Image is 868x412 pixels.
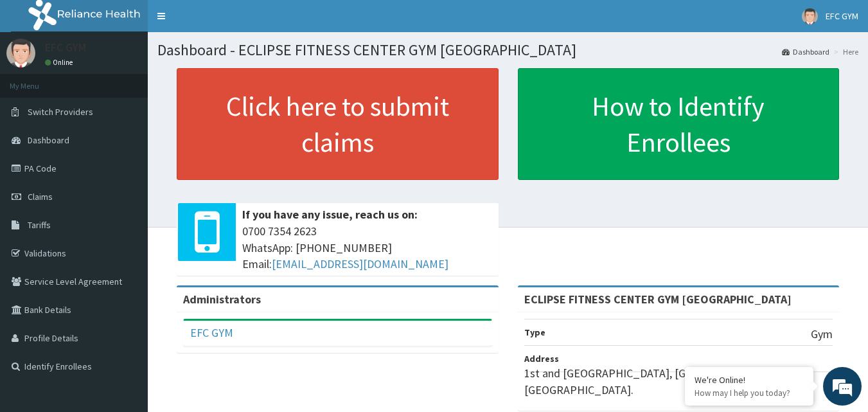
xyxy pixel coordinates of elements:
b: Administrators [183,292,261,307]
img: User Image [6,39,35,67]
p: Gym [811,326,833,343]
span: Claims [28,191,53,202]
p: 1st and [GEOGRAPHIC_DATA], [GEOGRAPHIC_DATA], [GEOGRAPHIC_DATA]. [524,365,833,398]
a: How to Identify Enrollees [518,68,840,180]
span: Switch Providers [28,106,93,118]
strong: ECLIPSE FITNESS CENTER GYM [GEOGRAPHIC_DATA] [524,292,792,307]
li: Here [831,46,858,57]
a: [EMAIL_ADDRESS][DOMAIN_NAME] [272,256,448,271]
p: How may I help you today? [695,388,804,399]
span: EFC GYM [826,10,858,22]
a: Online [45,58,76,67]
h1: Dashboard - ECLIPSE FITNESS CENTER GYM [GEOGRAPHIC_DATA] [157,42,858,58]
p: EFC GYM [45,42,86,53]
div: We're Online! [695,374,804,386]
a: EFC GYM [190,325,233,340]
img: User Image [802,8,818,24]
b: If you have any issue, reach us on: [242,207,418,222]
a: Dashboard [782,46,829,57]
b: Address [524,353,559,364]
span: Tariffs [28,219,51,231]
a: Click here to submit claims [177,68,499,180]
span: 0700 7354 2623 WhatsApp: [PHONE_NUMBER] Email: [242,223,492,273]
span: Dashboard [28,134,69,146]
b: Type [524,327,545,338]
